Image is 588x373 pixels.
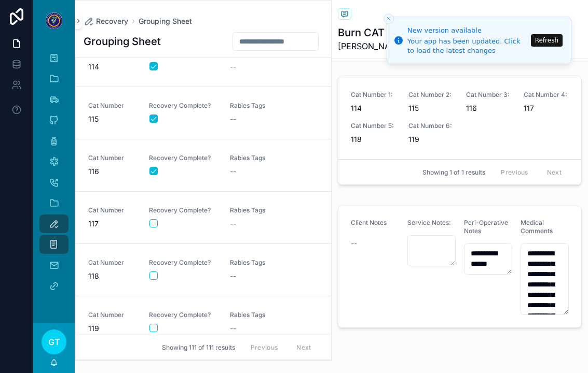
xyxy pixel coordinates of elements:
span: -- [230,219,236,229]
span: Rabies Tags [230,206,298,214]
a: Recovery [84,16,128,26]
span: Cat Number [88,259,136,267]
span: Showing 111 of 111 results [162,343,235,352]
a: Cat Number119Recovery Complete?Rabies Tags-- [76,296,331,349]
span: Cat Number 4: [524,91,569,99]
span: -- [230,323,236,334]
span: 115 [88,114,136,124]
span: Recovery [96,16,128,26]
span: -- [230,114,236,124]
a: Cat Number117Recovery Complete?Rabies Tags-- [76,192,331,244]
span: Showing 1 of 1 results [422,168,485,177]
div: New version available [407,25,528,36]
span: 117 [524,103,569,113]
span: Cat Number 6: [408,122,454,130]
span: -- [351,238,357,249]
a: Grouping Sheet [139,16,192,26]
span: Recovery Complete? [149,311,217,319]
span: Cat Number 2: [408,91,454,99]
a: Cat Number115Recovery Complete?Rabies Tags-- [76,87,331,139]
span: Cat Number 3: [466,91,511,99]
span: Rabies Tags [230,102,298,110]
span: [PERSON_NAME] [338,40,406,52]
a: 114-- [76,35,331,87]
span: Recovery Complete? [149,206,217,214]
span: GT [48,336,60,348]
span: Client Notes [351,219,387,226]
span: Cat Number 1: [351,91,396,99]
a: Cat Number116Recovery Complete?Rabies Tags-- [76,139,331,192]
span: Peri-Operative Notes [464,219,508,235]
a: Cat Number 1:114Cat Number 2:115Cat Number 3:116Cat Number 4:117Cat Number 5:118Cat Number 6:119 [338,76,582,160]
span: 114 [88,62,136,72]
span: Cat Number [88,206,136,214]
span: Medical Comments [521,219,553,235]
a: Cat Number118Recovery Complete?Rabies Tags-- [76,244,331,296]
span: Recovery Complete? [149,102,217,110]
h1: Grouping Sheet [84,34,161,49]
img: App logo [46,12,62,29]
span: -- [230,166,236,177]
span: -- [230,271,236,281]
div: Your app has been updated. Click to load the latest changes [407,37,528,55]
span: 116 [88,166,136,177]
span: Rabies Tags [230,154,298,162]
span: Recovery Complete? [149,154,217,162]
span: Service Notes: [407,219,451,226]
span: Recovery Complete? [149,259,217,267]
span: 114 [351,103,396,113]
span: Cat Number [88,154,136,162]
span: 117 [88,219,136,229]
button: Close toast [384,13,394,24]
span: 118 [88,271,136,281]
div: scrollable content [33,41,75,309]
span: 119 [88,323,136,334]
span: 116 [466,103,511,113]
span: 118 [351,134,396,145]
span: 115 [408,103,454,113]
span: Cat Number [88,311,136,319]
span: Rabies Tags [230,311,298,319]
h1: Burn CAT 5 [338,25,406,40]
span: 119 [408,134,454,145]
span: Rabies Tags [230,259,298,267]
span: Cat Number 5: [351,122,396,130]
button: Refresh [531,34,563,47]
span: -- [230,62,236,72]
span: Cat Number [88,102,136,110]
